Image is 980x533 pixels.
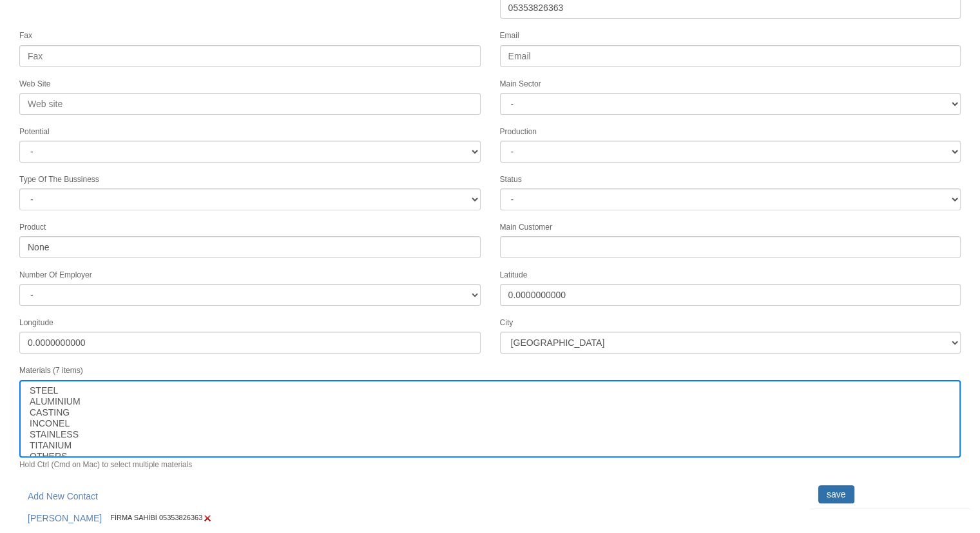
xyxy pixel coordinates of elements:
[28,385,952,396] option: STEEL
[818,485,854,503] input: save
[202,513,213,523] img: Edit
[500,45,961,67] input: Email
[19,365,83,376] label: Materials (7 items)
[28,418,952,429] option: INCONEL
[19,93,481,115] input: Web site
[500,79,541,90] label: Main Sector
[19,222,46,233] label: Product
[19,460,192,469] small: Hold Ctrl (Cmd on Mac) to select multiple materials
[28,429,952,440] option: STAINLESS
[19,507,110,529] a: [PERSON_NAME]
[19,174,99,185] label: Type Of The Bussiness
[19,79,50,90] label: Web Site
[19,485,106,507] a: Add New Contact
[28,407,952,418] option: CASTING
[500,126,537,137] label: Production
[28,396,952,407] option: ALUMINIUM
[28,451,952,462] option: OTHERS
[500,317,514,328] label: City
[19,30,32,41] label: Fax
[28,440,952,451] option: TITANIUM
[19,317,53,328] label: Longitude
[19,45,481,67] input: Fax
[19,126,50,137] label: Potential
[500,174,522,185] label: Status
[500,30,519,41] label: Email
[19,270,92,281] label: Number Of Employer
[19,507,801,529] div: FİRMA SAHİBİ 05353826363
[500,270,528,281] label: Latitude
[500,222,552,233] label: Main Customer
